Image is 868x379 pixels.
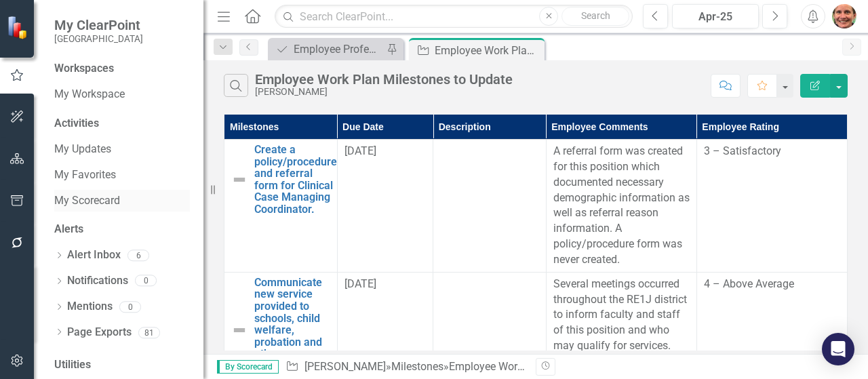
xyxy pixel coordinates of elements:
[822,333,854,365] div: Open Intercom Messenger
[217,360,279,374] span: By Scorecard
[54,17,143,33] span: My ClearPoint
[67,273,128,289] a: Notifications
[54,61,114,77] div: Workspaces
[546,140,696,273] td: Double-Click to Edit
[138,327,160,338] div: 81
[435,42,541,59] div: Employee Work Plan Milestones to Update
[127,250,149,261] div: 6
[54,142,190,157] a: My Updates
[449,360,651,373] div: Employee Work Plan Milestones to Update
[433,140,547,273] td: Double-Click to Edit
[304,360,386,373] a: [PERSON_NAME]
[255,72,513,87] div: Employee Work Plan Milestones to Update
[677,9,754,25] div: Apr-25
[832,4,856,28] img: Kari Commerford
[67,247,121,263] a: Alert Inbox
[135,275,157,287] div: 0
[275,5,633,28] input: Search ClearPoint...
[344,277,376,290] span: [DATE]
[553,144,690,268] p: A referral form was created for this position which documented necessary demographic information ...
[54,87,190,102] a: My Workspace
[54,357,190,373] div: Utilities
[581,10,610,21] span: Search
[672,4,759,28] button: Apr-25
[337,140,433,273] td: Double-Click to Edit
[54,167,190,183] a: My Favorites
[54,33,143,44] small: [GEOGRAPHIC_DATA]
[67,299,113,315] a: Mentions
[704,277,794,290] span: 4 – Above Average
[344,144,376,157] span: [DATE]
[67,325,132,340] a: Page Exports
[54,116,190,132] div: Activities
[119,301,141,313] div: 0
[255,87,513,97] div: [PERSON_NAME]
[294,41,383,58] div: Employee Professional Development to Update
[7,16,31,39] img: ClearPoint Strategy
[54,222,190,237] div: Alerts
[271,41,383,58] a: Employee Professional Development to Update
[285,359,526,375] div: » »
[561,7,629,26] button: Search
[696,140,847,273] td: Double-Click to Edit
[231,322,248,338] img: Not Defined
[231,172,248,188] img: Not Defined
[254,144,337,216] a: Create a policy/procedure and referral form for Clinical Case Managing Coordinator.
[391,360,443,373] a: Milestones
[224,140,338,273] td: Double-Click to Edit Right Click for Context Menu
[704,144,781,157] span: 3 – Satisfactory
[54,193,190,209] a: My Scorecard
